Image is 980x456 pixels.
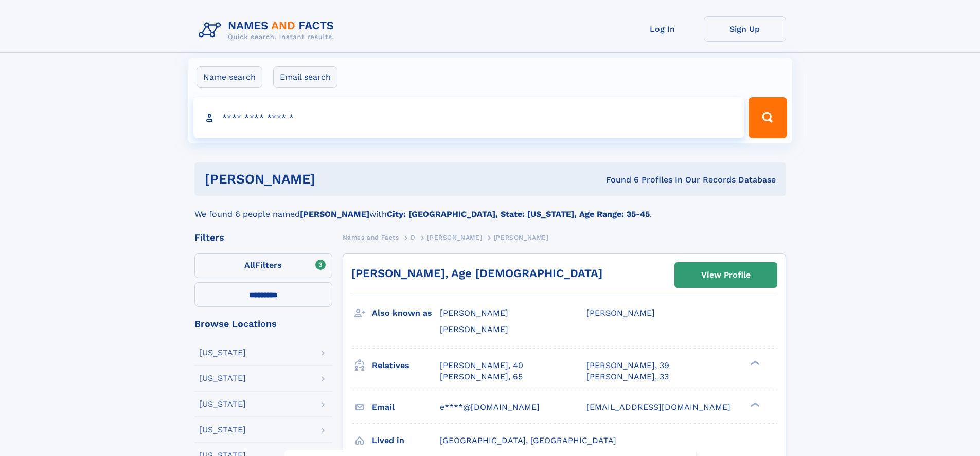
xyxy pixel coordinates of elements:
div: Found 6 Profiles In Our Records Database [460,174,776,186]
a: [PERSON_NAME] [427,231,482,244]
a: View Profile [675,263,777,287]
h1: [PERSON_NAME] [205,173,461,186]
a: [PERSON_NAME], 39 [586,360,669,371]
span: All [244,260,255,270]
a: D [411,231,416,244]
a: Log In [621,16,704,42]
b: [PERSON_NAME] [300,209,369,219]
div: ❯ [748,359,760,366]
a: [PERSON_NAME], 65 [440,371,523,382]
label: Filters [194,253,332,278]
span: [PERSON_NAME] [586,308,655,318]
label: Email search [273,66,337,88]
div: [US_STATE] [199,349,246,357]
h3: Email [372,398,440,416]
button: Search Button [749,97,787,138]
a: Sign Up [704,16,786,42]
div: [US_STATE] [199,400,246,408]
a: [PERSON_NAME], 40 [440,360,523,371]
div: We found 6 people named with . [194,196,786,221]
h3: Relatives [372,357,440,374]
a: [PERSON_NAME], 33 [586,371,669,382]
div: Browse Locations [194,319,332,329]
label: Name search [197,66,262,88]
span: [EMAIL_ADDRESS][DOMAIN_NAME] [586,402,730,412]
a: [PERSON_NAME], Age [DEMOGRAPHIC_DATA] [351,267,602,280]
input: search input [193,97,744,138]
span: [PERSON_NAME] [494,234,549,241]
span: [GEOGRAPHIC_DATA], [GEOGRAPHIC_DATA] [440,435,616,445]
div: ❯ [748,401,760,408]
div: View Profile [701,263,751,287]
span: D [411,234,416,241]
div: Filters [194,233,332,242]
a: Names and Facts [343,231,399,244]
img: Logo Names and Facts [194,16,343,44]
span: [PERSON_NAME] [440,308,508,318]
div: [US_STATE] [199,374,246,382]
div: [US_STATE] [199,426,246,434]
b: City: [GEOGRAPHIC_DATA], State: [US_STATE], Age Range: 35-45 [387,209,650,219]
h3: Lived in [372,432,440,449]
h3: Also known as [372,304,440,322]
span: [PERSON_NAME] [440,324,508,334]
span: [PERSON_NAME] [427,234,482,241]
